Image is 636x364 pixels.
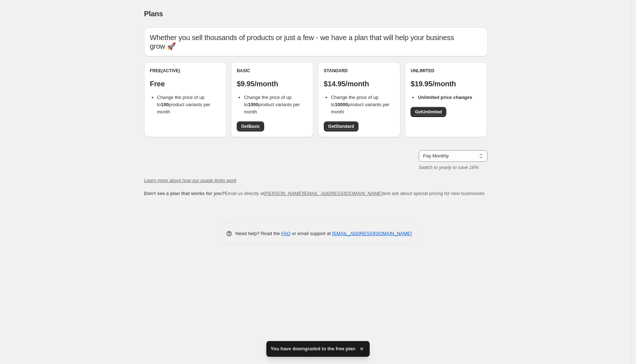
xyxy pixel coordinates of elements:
[144,178,237,183] a: Learn more about how our usage limits work
[331,95,390,114] span: Change the price of up to product variants per month
[236,231,282,236] span: Need help? Read the
[324,121,358,131] a: GetStandard
[411,79,481,88] p: $19.95/month
[144,191,485,196] span: Email us directly at and ask about special pricing for new businesses
[271,345,356,352] span: You have downgraded to the free plan
[157,95,210,114] span: Change the price of up to product variants per month
[150,79,221,88] p: Free
[324,68,395,74] div: Standard
[241,123,260,129] span: Get Basic
[411,68,481,74] div: Unlimited
[411,107,446,117] a: GetUnlimited
[419,165,479,170] i: Switch to yearly to save 16%
[237,121,264,131] a: GetBasic
[415,109,442,115] span: Get Unlimited
[248,102,258,107] b: 1000
[281,231,291,236] a: FAQ
[328,123,354,129] span: Get Standard
[332,231,412,236] a: [EMAIL_ADDRESS][DOMAIN_NAME]
[324,79,395,88] p: $14.95/month
[418,95,472,100] b: Unlimited price changes
[144,191,225,196] b: Don't see a plan that works for you?
[150,68,221,74] div: Free (Active)
[237,79,308,88] p: $9.95/month
[161,102,169,107] b: 100
[237,68,308,74] div: Basic
[291,231,332,236] span: or email support at
[335,102,348,107] b: 10000
[244,95,300,114] span: Change the price of up to product variants per month
[150,33,482,51] p: Whether you sell thousands of products or just a few - we have a plan that will help your busines...
[144,10,163,18] span: Plans
[264,191,382,196] a: [PERSON_NAME][EMAIL_ADDRESS][DOMAIN_NAME]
